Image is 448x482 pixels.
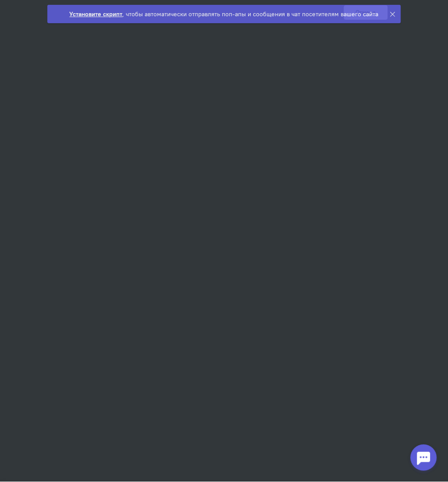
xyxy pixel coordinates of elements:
[402,13,430,22] span: Я согласен
[96,21,110,28] a: здесь
[394,9,438,26] button: Я согласен
[9,6,384,28] div: Мы используем cookies для улучшения работы сайта, анализа трафика и персонализации. Используя сай...
[70,10,379,18] div: , чтобы автоматически отправлять поп-апы и сообщения в чат посетителям вашего сайта
[70,10,123,18] strong: Установите скрипт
